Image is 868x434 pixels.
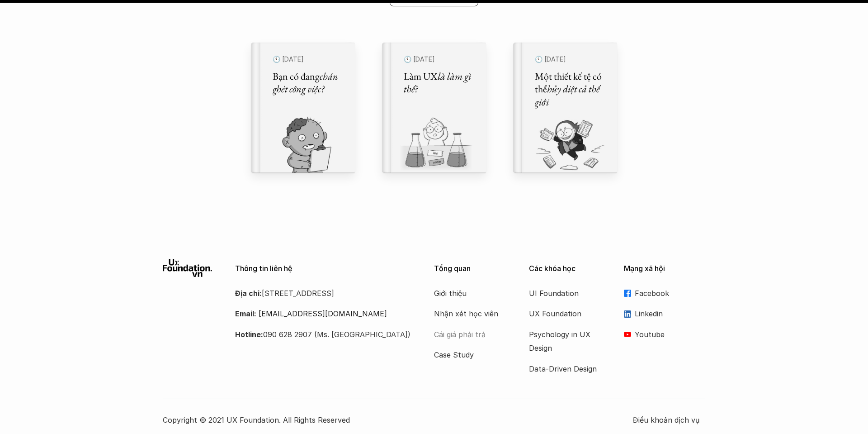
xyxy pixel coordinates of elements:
[251,43,355,173] a: 🕙 [DATE]Bạn có đangchán ghét công việc?
[382,43,486,173] a: 🕙 [DATE]Làm UXlà làm gì thế?
[624,286,705,300] a: Facebook
[273,69,340,95] em: chán ghét công việc?
[273,70,344,95] h5: Bạn có đang
[235,289,262,298] strong: Địa chỉ:
[404,53,475,66] p: 🕙 [DATE]
[535,82,601,109] em: hủy diệt cả thế giới
[513,43,617,173] a: 🕙 [DATE]Một thiết kế tệ có thểhủy diệt cả thế giới
[529,307,601,320] a: UX Foundation
[273,53,344,66] p: 🕙 [DATE]
[404,70,475,95] h5: Làm UX
[529,362,601,376] a: Data-Driven Design
[434,328,506,341] a: Cái giá phải trả
[235,309,256,318] strong: Email:
[163,413,633,427] p: Copyright © 2021 UX Foundation. All Rights Reserved
[535,53,606,66] p: 🕙 [DATE]
[624,307,705,320] a: Linkedin
[434,307,506,320] a: Nhận xét học viên
[529,286,601,300] a: UI Foundation
[235,328,411,341] p: 090 628 2907 (Ms. [GEOGRAPHIC_DATA])
[235,264,411,273] p: Thông tin liên hệ
[434,286,506,300] a: Giới thiệu
[235,330,263,339] strong: Hotline:
[635,307,705,320] p: Linkedin
[259,309,387,318] a: [EMAIL_ADDRESS][DOMAIN_NAME]
[404,69,473,95] em: là làm gì thế?
[434,264,515,273] p: Tổng quan
[434,348,506,362] a: Case Study
[635,328,705,341] p: Youtube
[529,264,610,273] p: Các khóa học
[535,70,606,109] h5: Một thiết kế tệ có thể
[635,286,705,300] p: Facebook
[235,286,411,300] p: [STREET_ADDRESS]
[633,413,705,427] a: Điều khoản dịch vụ
[529,328,601,355] a: Psychology in UX Design
[624,264,705,273] p: Mạng xã hội
[624,328,705,341] a: Youtube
